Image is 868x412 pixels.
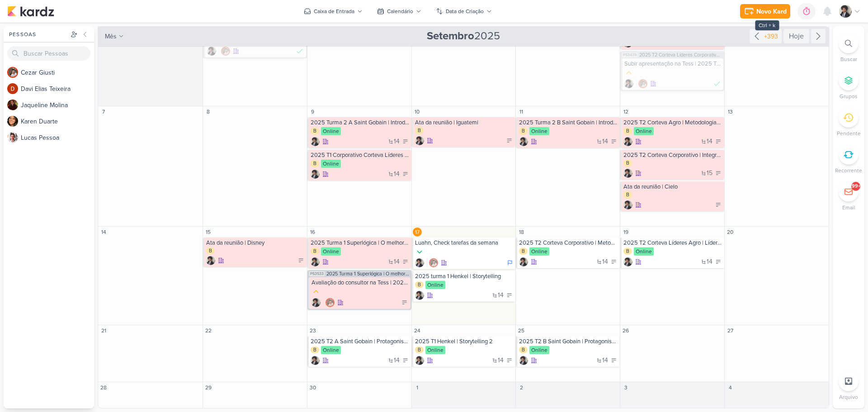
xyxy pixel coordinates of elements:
[602,357,608,364] span: 14
[311,170,320,179] img: Pedro Luahn Simões
[852,183,860,190] div: 99+
[99,383,108,392] div: 28
[623,119,722,126] div: 2025 T2 Corteva Agro | Metodologias Ágeis
[413,227,422,237] div: 17
[425,281,445,289] div: Online
[394,171,400,177] span: 14
[636,79,647,88] div: Colaboradores: Cezar Giusti
[99,326,108,335] div: 21
[415,281,424,289] div: B
[519,257,528,266] img: Pedro Luahn Simões
[498,292,504,298] span: 14
[311,160,319,167] div: B
[311,119,410,126] div: 2025 Turma 2 A Saint Gobain | Introdução ao projeto de Estágio
[623,239,722,246] div: 2025 T2 Corteva Líderes Agro | Líder Formador
[611,357,617,364] div: A Fazer
[415,356,424,365] img: Pedro Luahn Simões
[394,138,400,145] span: 14
[623,169,632,178] img: Pedro Luahn Simões
[624,60,722,67] div: Subir apresentação na Tess | 2025 T2 Corteva Líderes Corporativo | Líder Formador
[311,248,319,255] div: B
[529,346,549,354] div: Online
[311,137,320,146] img: Pedro Luahn Simões
[726,383,735,392] div: 4
[99,107,108,116] div: 7
[207,47,216,56] img: Pedro Luahn Simões
[621,326,630,335] div: 26
[99,227,108,237] div: 14
[415,247,424,256] div: Prioridade Baixa
[311,137,320,146] div: Criador(a): Pedro Luahn Simões
[623,200,632,209] img: Pedro Luahn Simões
[415,258,424,267] img: Pedro Luahn Simões
[840,92,858,100] p: Grupos
[517,227,526,237] div: 18
[623,137,632,146] img: Pedro Luahn Simões
[762,32,780,41] div: +393
[840,55,857,63] p: Buscar
[7,99,18,110] img: Jaqueline Molina
[401,299,408,306] div: A Fazer
[415,119,514,126] div: Ata da reunião | Iguatemi
[726,227,735,237] div: 20
[415,127,424,134] div: B
[429,258,438,267] img: Cezar Giusti
[715,202,722,208] div: A Fazer
[311,257,320,266] div: Criador(a): Pedro Luahn Simões
[507,259,513,266] div: Em Andamento
[425,346,445,354] div: Online
[621,383,630,392] div: 3
[402,357,409,364] div: A Fazer
[415,239,514,246] div: Luahn, Check tarefas da semana
[839,393,858,401] p: Arquivo
[7,83,18,94] img: Davi Elias Teixeira
[623,248,632,255] div: B
[756,7,787,16] div: Novo Kard
[311,356,320,365] img: Pedro Luahn Simões
[622,52,637,57] span: PS3439
[7,46,90,61] input: Buscar Pessoas
[519,338,618,345] div: 2025 T2 B Saint Gobain | Protagonismo e alta performance
[394,259,400,265] span: 14
[21,133,94,142] div: L u c a s P e s s o a
[415,338,514,345] div: 2025 T1 Henkel | Storytelling 2
[308,107,317,116] div: 9
[506,292,513,298] div: A Fazer
[323,298,335,307] div: Colaboradores: Cezar Giusti
[325,298,335,307] img: Cezar Giusti
[623,160,632,167] div: B
[638,79,647,88] img: Cezar Giusti
[833,33,864,63] li: Ctrl + F
[7,67,18,78] img: Cezar Giusti
[415,273,514,280] div: 2025 turma 1 Henkel | Storytelling
[311,338,410,345] div: 2025 T2 A Saint Gobain | Protagonismo e alta performance
[427,29,474,43] strong: Setembro
[402,259,409,265] div: A Fazer
[311,170,320,179] div: Criador(a): Pedro Luahn Simões
[634,127,654,135] div: Online
[783,29,809,43] div: Hoje
[715,138,722,145] div: A Fazer
[311,257,320,266] img: Pedro Luahn Simões
[21,84,94,94] div: D a v i E l i a s T e i x e i r a
[402,171,409,177] div: A Fazer
[519,128,528,135] div: B
[602,259,608,265] span: 14
[204,383,213,392] div: 29
[206,256,215,265] img: Pedro Luahn Simões
[296,47,303,56] div: Finalizado
[639,52,722,57] span: 2025 T2 Corteva Líderes Corporativo | Líder Formador
[321,346,341,354] div: Online
[623,169,632,178] div: Criador(a): Pedro Luahn Simões
[206,256,215,265] div: Criador(a): Pedro Luahn Simões
[707,138,712,145] span: 14
[204,107,213,116] div: 8
[7,116,18,127] img: Karen Duarte
[621,227,630,237] div: 19
[402,138,409,145] div: A Fazer
[415,346,424,354] div: B
[309,271,325,276] span: PS3533
[21,68,94,77] div: C e z a r G i u s t i
[21,100,94,110] div: J a q u e l i n e M o l i n a
[519,137,528,146] img: Pedro Luahn Simões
